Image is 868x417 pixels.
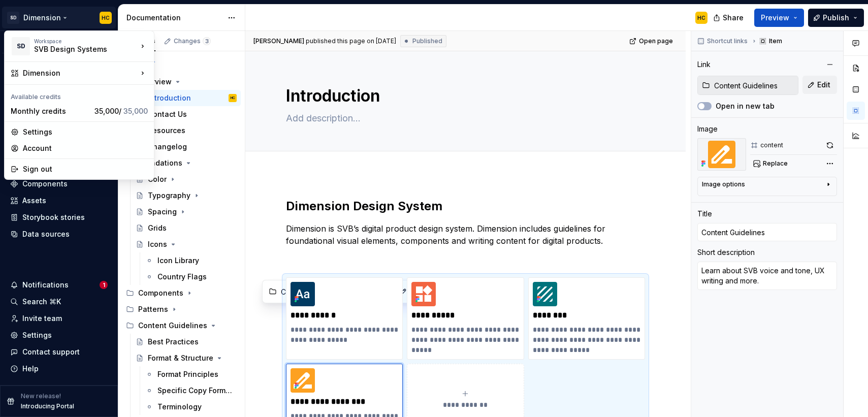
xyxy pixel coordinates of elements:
[12,37,30,55] div: SD
[23,164,148,174] div: Sign out
[23,143,148,153] div: Account
[34,38,138,44] div: Workspace
[7,87,152,103] div: Available credits
[23,68,138,78] div: Dimension
[11,106,90,116] div: Monthly credits
[23,127,148,137] div: Settings
[94,107,148,115] span: 35,000 /
[34,44,120,54] div: SVB Design Systems
[123,107,148,115] span: 35,000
